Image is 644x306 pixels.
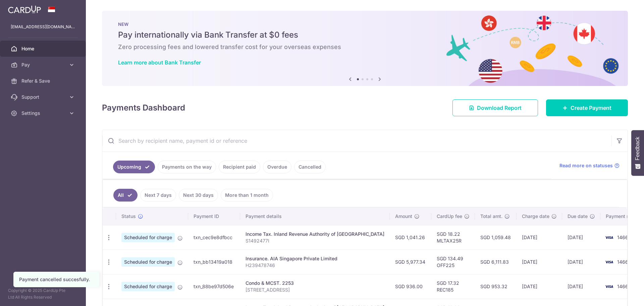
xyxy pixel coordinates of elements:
[617,234,628,240] span: 1466
[635,137,641,160] span: Feedback
[188,274,240,299] td: txn_88be97d506e
[102,102,185,114] h4: Payments Dashboard
[517,225,562,250] td: [DATE]
[21,61,66,68] span: Pay
[452,99,538,116] a: Download Report
[263,161,291,173] a: Overdue
[390,250,431,274] td: SGD 5,977.34
[158,161,216,173] a: Payments on the way
[102,130,611,151] input: Search by recipient name, payment id or reference
[522,213,549,220] span: Charge date
[246,231,384,237] div: Income Tax. Inland Revenue Authority of [GEOGRAPHIC_DATA]
[118,43,612,51] h6: Zero processing fees and lowered transfer cost for your overseas expenses
[475,274,517,299] td: SGD 953.32
[188,208,240,225] th: Payment ID
[517,250,562,274] td: [DATE]
[602,282,616,291] img: Bank Card
[11,24,75,30] p: [EMAIL_ADDRESS][DOMAIN_NAME]
[140,189,176,202] a: Next 7 days
[246,280,384,287] div: Condo & MCST. 2253
[21,110,66,117] span: Settings
[221,189,273,202] a: More than 1 month
[431,225,475,250] td: SGD 18.22 MLTAX25R
[562,225,600,250] td: [DATE]
[568,213,588,220] span: Due date
[571,104,611,112] span: Create Payment
[113,189,138,202] a: All
[188,225,240,250] td: txn_cec9e8dfbcc
[246,262,384,269] p: H239478746
[179,189,218,202] a: Next 30 days
[431,274,475,299] td: SGD 17.32 REC185
[390,225,431,250] td: SGD 1,041.26
[118,30,612,40] h5: Pay internationally via Bank Transfer at $0 fees
[395,213,412,220] span: Amount
[475,225,517,250] td: SGD 1,059.48
[240,208,390,225] th: Payment details
[559,162,613,169] span: Read more on statuses
[617,259,628,265] span: 1466
[477,104,522,112] span: Download Report
[431,250,475,274] td: SGD 134.49 OFF225
[121,282,175,291] span: Scheduled for charge
[118,21,612,27] p: NEW
[602,233,616,242] img: Bank Card
[19,276,94,283] div: Payment cancelled succesfully.
[617,283,628,289] span: 1466
[559,162,620,169] a: Read more on statuses
[562,250,600,274] td: [DATE]
[121,257,175,267] span: Scheduled for charge
[21,94,66,100] span: Support
[121,233,175,242] span: Scheduled for charge
[480,213,502,220] span: Total amt.
[246,287,384,293] p: [STREET_ADDRESS]
[113,161,155,173] a: Upcoming
[21,45,66,52] span: Home
[21,78,66,84] span: Refer & Save
[390,274,431,299] td: SGD 936.00
[562,274,600,299] td: [DATE]
[546,99,628,116] a: Create Payment
[601,286,637,303] iframe: Opens a widget where you can find more information
[219,161,260,173] a: Recipient paid
[188,250,240,274] td: txn_bb13419a018
[102,11,628,86] img: Bank transfer banner
[294,161,326,173] a: Cancelled
[246,255,384,262] div: Insurance. AIA Singapore Private Limited
[246,237,384,244] p: S1492477I
[8,5,41,13] img: CardUp
[631,130,644,176] button: Feedback - Show survey
[517,274,562,299] td: [DATE]
[437,213,462,220] span: CardUp fee
[475,250,517,274] td: SGD 6,111.83
[118,59,201,66] a: Learn more about Bank Transfer
[121,213,136,220] span: Status
[602,258,616,266] img: Bank Card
